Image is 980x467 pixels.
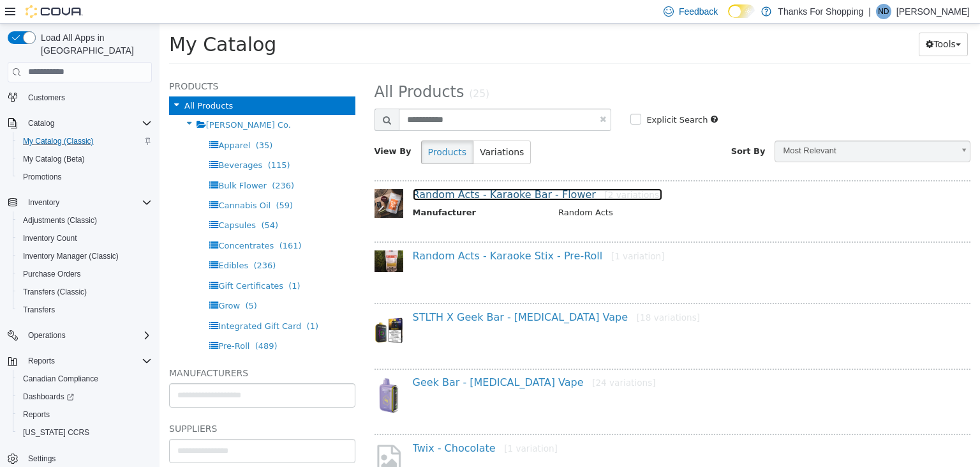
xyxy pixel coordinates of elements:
[23,195,152,210] span: Inventory
[253,353,496,365] a: Geek Bar - [MEDICAL_DATA] Vape[24 variations]
[23,269,81,279] span: Purchase Orders
[10,397,196,413] h5: Suppliers
[28,356,55,366] span: Reports
[28,330,66,341] span: Operations
[59,117,91,126] span: Apparel
[23,172,62,182] span: Promotions
[18,231,152,246] span: Inventory Count
[253,287,541,300] a: STLTH X Geek Bar - [MEDICAL_DATA] Vape[18 variations]
[28,93,65,103] span: Customers
[13,370,157,388] button: Canadian Compliance
[28,197,59,208] span: Inventory
[18,231,82,246] a: Inventory Count
[18,407,55,422] a: Reports
[253,226,505,238] a: Random Acts - Karaoke Stix - Pre-Roll[1 variation]
[18,151,152,167] span: My Catalog (Beta)
[878,4,889,19] span: ND
[23,427,89,438] span: [US_STATE] CCRS
[47,96,131,106] span: [PERSON_NAME] Co.
[728,4,755,18] input: Dark Mode
[876,4,891,19] div: Nikki Dusyk
[18,134,99,149] a: My Catalog (Classic)
[18,266,86,282] a: Purchase Orders
[18,302,152,318] span: Transfers
[23,90,70,105] a: Customers
[96,318,118,327] span: (489)
[59,177,111,187] span: Cannabis Oil
[59,277,80,287] span: Grow
[18,371,103,387] a: Canadian Compliance
[10,342,196,357] h5: Manufacturers
[59,318,90,327] span: Pre-Roll
[108,137,131,146] span: (115)
[313,117,371,141] button: Variations
[23,233,77,243] span: Inventory Count
[129,257,140,267] span: (1)
[3,88,157,107] button: Customers
[896,4,970,19] p: [PERSON_NAME]
[23,328,152,343] span: Operations
[616,118,794,137] span: Most Relevant
[13,406,157,424] button: Reports
[389,183,798,199] td: Random Acts
[215,59,305,77] span: All Products
[18,249,152,264] span: Inventory Manager (Classic)
[18,213,102,228] a: Adjustments (Classic)
[25,77,73,87] span: All Products
[59,257,124,267] span: Gift Certificates
[13,265,157,283] button: Purchase Orders
[18,371,152,387] span: Canadian Compliance
[3,194,157,211] button: Inventory
[18,425,152,440] span: Washington CCRS
[18,169,67,185] a: Promotions
[477,289,540,299] small: [18 variations]
[18,249,124,264] a: Inventory Manager (Classic)
[18,151,90,167] a: My Catalog (Beta)
[23,287,87,297] span: Transfers (Classic)
[262,117,314,141] button: Products
[59,217,114,227] span: Concentrates
[13,168,157,186] button: Promotions
[18,389,152,404] span: Dashboards
[116,177,133,187] span: (59)
[13,283,157,301] button: Transfers (Classic)
[18,266,152,282] span: Purchase Orders
[484,90,548,103] label: Explicit Search
[18,284,92,300] a: Transfers (Classic)
[59,197,96,206] span: Capsules
[13,229,157,247] button: Inventory Count
[59,137,103,146] span: Beverages
[253,183,390,199] th: Manufacturer
[10,55,196,70] h5: Products
[23,154,85,164] span: My Catalog (Beta)
[13,150,157,168] button: My Catalog (Beta)
[13,132,157,150] button: My Catalog (Classic)
[23,89,152,105] span: Customers
[215,419,244,450] img: missing-image.png
[345,420,398,430] small: [1 variation]
[18,213,152,228] span: Adjustments (Classic)
[23,353,60,369] button: Reports
[23,450,152,466] span: Settings
[13,247,157,265] button: Inventory Manager (Classic)
[615,117,811,139] a: Most Relevant
[778,4,863,19] p: Thanks For Shopping
[59,298,142,307] span: Integrated Gift Card
[253,418,398,431] a: Twix - Chocolate[1 variation]
[23,328,71,343] button: Operations
[23,410,50,420] span: Reports
[572,123,606,132] span: Sort By
[23,116,59,131] button: Catalog
[215,288,244,325] img: 150
[3,114,157,132] button: Catalog
[147,298,159,307] span: (1)
[10,10,117,32] span: My Catalog
[759,9,808,33] button: Tools
[28,454,56,464] span: Settings
[59,237,89,247] span: Edibles
[23,116,152,131] span: Catalog
[18,169,152,185] span: Promotions
[253,165,503,177] a: Random Acts - Karaoke Bar - Flower[2 variations]
[23,136,94,146] span: My Catalog (Classic)
[215,353,244,390] img: 150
